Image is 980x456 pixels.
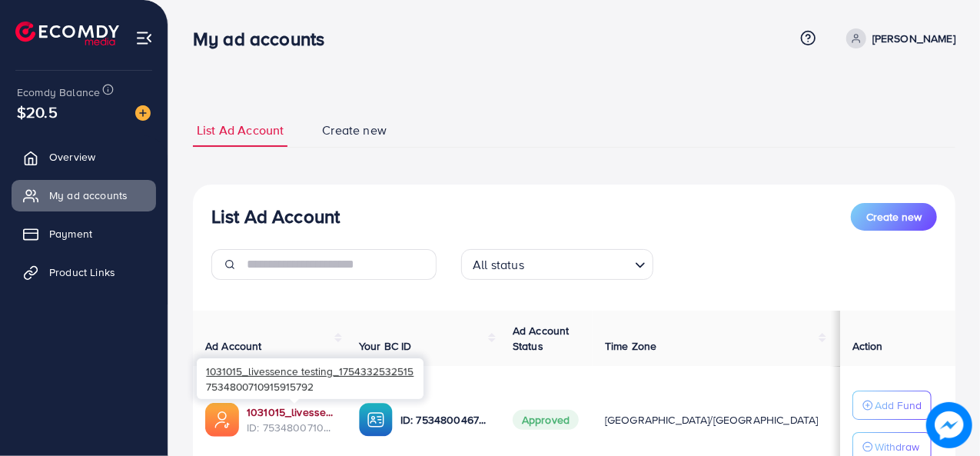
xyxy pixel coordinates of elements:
a: My ad accounts [12,180,156,211]
input: Search for option [529,251,629,276]
span: Approved [513,410,579,430]
span: Ad Account [205,338,262,354]
a: Overview [12,141,156,172]
span: Overview [49,149,95,165]
button: Create new [851,203,937,231]
img: menu [135,29,153,47]
span: Create new [322,121,387,139]
span: List Ad Account [197,121,284,139]
span: All status [470,254,527,276]
h3: My ad accounts [193,28,337,50]
span: Time Zone [605,338,656,354]
a: Product Links [12,257,156,288]
span: Ad Account Status [513,323,570,354]
span: Ecomdy Balance [17,85,100,100]
img: image [135,105,151,121]
img: ic-ba-acc.ded83a64.svg [359,403,393,437]
button: Add Fund [852,391,932,420]
span: Action [852,338,883,354]
p: ID: 7534800467637944336 [400,411,488,429]
span: Your BC ID [359,338,412,354]
p: Withdraw [875,438,919,456]
span: Create new [866,209,922,225]
a: Payment [12,218,156,249]
img: image [930,406,968,444]
span: $20.5 [17,101,58,123]
img: ic-ads-acc.e4c84228.svg [205,403,239,437]
span: My ad accounts [49,188,128,203]
p: [PERSON_NAME] [872,29,955,48]
div: 7534800710915915792 [197,358,424,399]
a: [PERSON_NAME] [840,28,955,48]
h3: List Ad Account [211,205,340,228]
span: [GEOGRAPHIC_DATA]/[GEOGRAPHIC_DATA] [605,412,819,428]
a: 1031015_livessence testing_1754332532515 [247,404,334,420]
span: Payment [49,226,92,241]
span: Product Links [49,265,115,280]
img: logo [15,22,119,45]
div: Search for option [461,249,653,280]
span: 1031015_livessence testing_1754332532515 [206,364,414,378]
p: Add Fund [875,396,922,414]
span: ID: 7534800710915915792 [247,420,334,435]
